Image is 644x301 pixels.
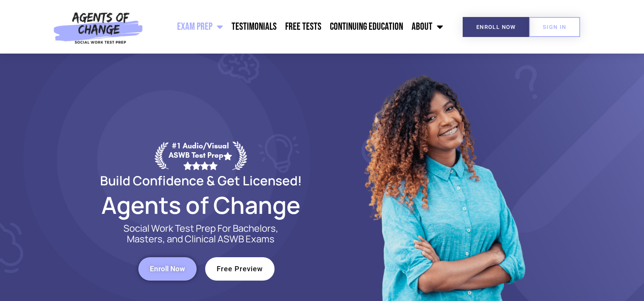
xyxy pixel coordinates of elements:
a: Enroll Now [463,17,530,37]
a: Free Tests [281,16,326,37]
span: Free Preview [217,265,263,273]
a: SIGN IN [529,17,580,37]
span: Enroll Now [150,265,185,273]
nav: Menu [147,16,448,37]
h2: Agents of Change [80,195,322,215]
h2: Build Confidence & Get Licensed! [80,174,322,187]
a: Continuing Education [326,16,407,37]
div: #1 Audio/Visual ASWB Test Prep [169,141,232,170]
a: About [407,16,447,37]
a: Enroll Now [138,257,197,281]
span: SIGN IN [543,24,567,30]
span: Enroll Now [476,24,516,30]
a: Testimonials [227,16,281,37]
a: Exam Prep [173,16,227,37]
a: Free Preview [205,257,275,281]
p: Social Work Test Prep For Bachelors, Masters, and Clinical ASWB Exams [114,223,288,244]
